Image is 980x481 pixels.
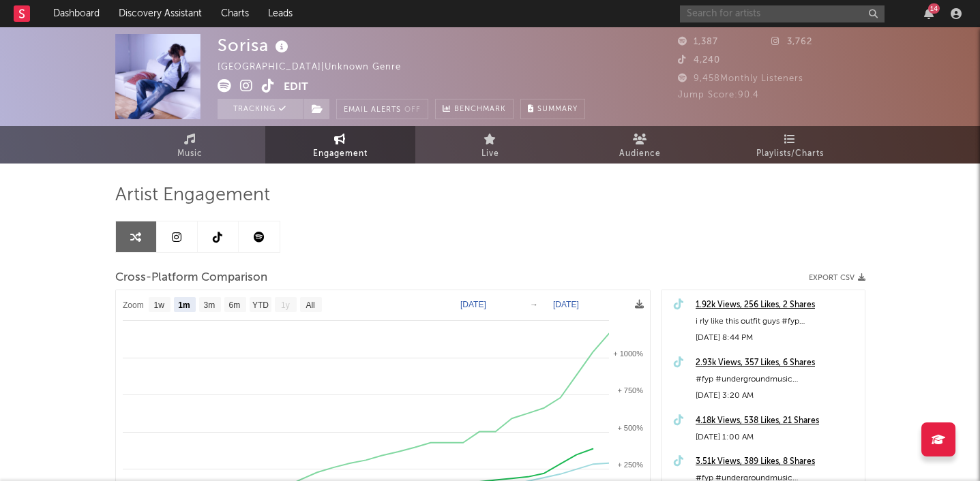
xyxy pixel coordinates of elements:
[696,413,858,429] a: 4.18k Views, 538 Likes, 21 Shares
[218,34,292,57] div: Sorisa
[617,424,643,432] text: + 500%
[696,313,858,330] div: i rly like this outfit guys #fyp #undergroundmusic #undergroundartist #hyperpop
[696,388,858,404] div: [DATE] 3:20 AM
[530,300,538,309] text: →
[537,106,578,113] span: Summary
[678,91,759,99] span: Jump Score: 90.4
[203,300,215,310] text: 3m
[696,454,858,470] a: 3.51k Views, 389 Likes, 8 Shares
[178,300,190,310] text: 1m
[177,146,203,162] span: Music
[460,300,486,309] text: [DATE]
[435,99,514,119] a: Benchmark
[613,350,643,358] text: + 1000%
[715,126,865,164] a: Playlists/Charts
[756,146,824,162] span: Playlists/Charts
[619,146,661,162] span: Audience
[404,106,421,114] em: Off
[696,355,858,371] a: 2.93k Views, 357 Likes, 6 Shares
[454,102,506,118] span: Benchmark
[680,5,885,22] input: Search for artists
[115,270,267,286] span: Cross-Platform Comparison
[306,300,314,310] text: All
[218,59,417,76] div: [GEOGRAPHIC_DATA] | Unknown Genre
[924,8,934,19] button: 14
[281,300,290,310] text: 1y
[218,99,303,119] button: Tracking
[284,79,308,96] button: Edit
[617,386,643,394] text: + 750%
[696,371,858,388] div: #fyp #undergroundmusic #undergroundartist #hyperpop #underground
[617,461,643,469] text: + 250%
[696,429,858,446] div: [DATE] 1:00 AM
[123,300,144,310] text: Zoom
[115,187,270,204] span: Artist Engagement
[696,297,858,313] a: 1.92k Views, 256 Likes, 2 Shares
[313,146,368,162] span: Engagement
[252,300,268,310] text: YTD
[678,74,803,83] span: 9,458 Monthly Listeners
[415,126,565,164] a: Live
[928,3,940,14] div: 14
[771,37,812,46] span: 3,762
[265,126,415,164] a: Engagement
[228,300,240,310] text: 6m
[481,146,499,162] span: Live
[565,126,715,164] a: Audience
[678,37,718,46] span: 1,387
[520,99,585,119] button: Summary
[678,56,720,65] span: 4,240
[115,126,265,164] a: Music
[336,99,428,119] button: Email AlertsOff
[153,300,164,310] text: 1w
[696,330,858,346] div: [DATE] 8:44 PM
[553,300,579,309] text: [DATE]
[809,274,865,282] button: Export CSV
